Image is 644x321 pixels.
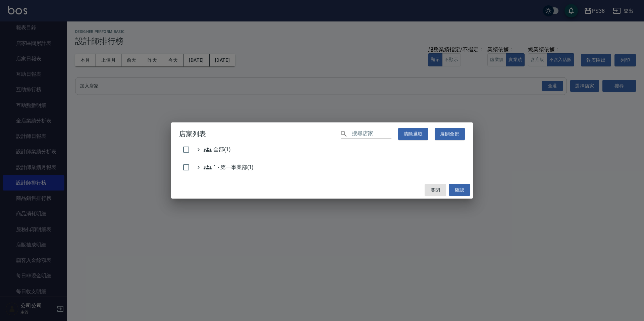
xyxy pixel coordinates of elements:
[204,146,231,154] span: 全部(1)
[204,163,254,171] span: 1 - 第一事業部(1)
[398,128,428,140] button: 清除選取
[435,128,465,140] button: 展開全部
[425,184,446,196] button: 關閉
[352,129,391,139] input: 搜尋店家
[171,122,473,146] h2: 店家列表
[449,184,470,196] button: 確認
